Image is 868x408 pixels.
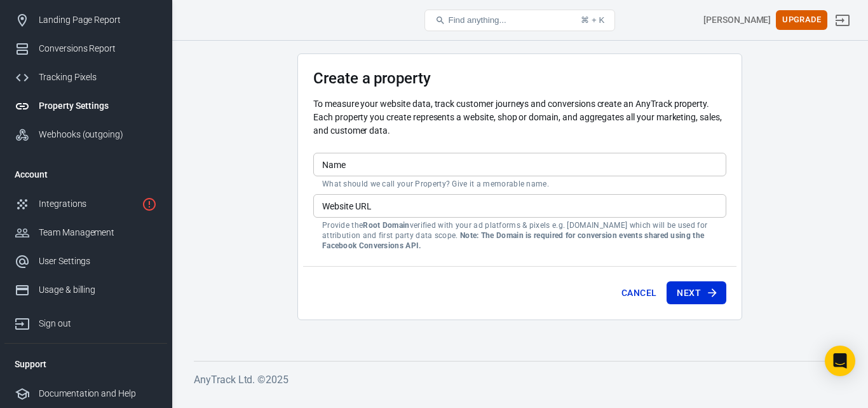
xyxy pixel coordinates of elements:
[313,69,726,87] h3: Create a property
[616,281,661,305] button: Cancel
[39,283,157,297] div: Usage & billing
[448,15,506,25] span: Find anything...
[322,231,704,250] strong: Note: The Domain is required for conversion events shared using the Facebook Conversions API.
[827,5,858,36] a: Sign out
[581,15,604,25] div: ⌘ + K
[4,34,167,63] a: Conversions Report
[4,92,167,120] a: Property Settings
[424,10,615,31] button: Find anything...⌘ + K
[4,6,167,34] a: Landing Page Report
[39,13,157,27] div: Landing Page Report
[776,10,827,30] button: Upgrade
[39,317,157,330] div: Sign out
[39,387,157,400] div: Documentation and Help
[363,221,409,230] strong: Root Domain
[313,153,726,176] input: Your Website Name
[4,276,167,304] a: Usage & billing
[39,99,157,113] div: Property Settings
[703,13,771,27] div: Account id: 5JpttKV9
[4,190,167,218] a: Integrations
[142,197,157,212] svg: 1 networks not verified yet
[313,194,726,218] input: example.com
[825,346,855,376] div: Open Intercom Messenger
[39,255,157,268] div: User Settings
[4,218,167,247] a: Team Management
[4,304,167,338] a: Sign out
[4,349,167,379] li: Support
[4,63,167,92] a: Tracking Pixels
[194,372,846,388] h6: AnyTrack Ltd. © 2025
[39,42,157,55] div: Conversions Report
[39,71,157,84] div: Tracking Pixels
[4,159,167,190] li: Account
[313,97,726,137] p: To measure your website data, track customer journeys and conversions create an AnyTrack property...
[39,197,137,211] div: Integrations
[4,247,167,276] a: User Settings
[667,281,726,305] button: Next
[4,120,167,149] a: Webhooks (outgoing)
[322,220,717,251] p: Provide the verified with your ad platforms & pixels e.g. [DOMAIN_NAME] which will be used for at...
[39,226,157,239] div: Team Management
[322,179,717,189] p: What should we call your Property? Give it a memorable name.
[39,128,157,141] div: Webhooks (outgoing)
